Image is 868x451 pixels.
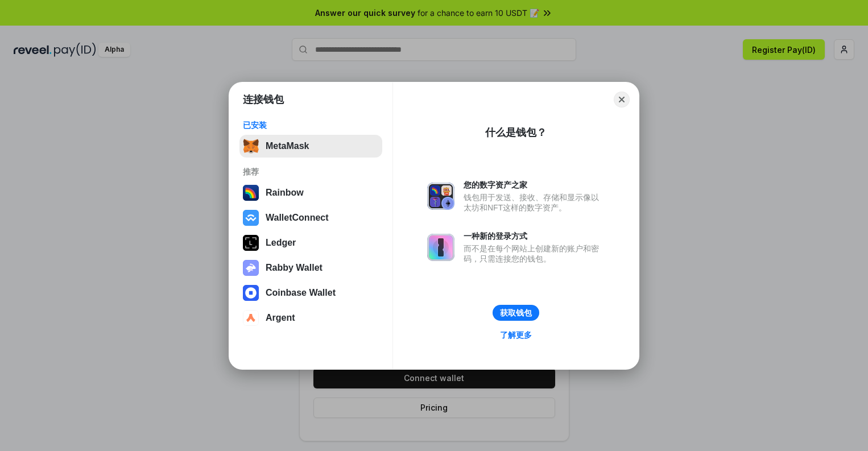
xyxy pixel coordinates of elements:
button: Argent [239,307,382,329]
div: WalletConnect [266,213,329,223]
img: svg+xml,%3Csvg%20width%3D%22120%22%20height%3D%22120%22%20viewBox%3D%220%200%20120%20120%22%20fil... [243,185,259,201]
button: Close [614,92,630,107]
img: svg+xml,%3Csvg%20xmlns%3D%22http%3A%2F%2Fwww.w3.org%2F2000%2Fsvg%22%20fill%3D%22none%22%20viewBox... [427,183,454,210]
div: 获取钱包 [500,308,532,318]
button: Rabby Wallet [239,256,382,279]
div: Rabby Wallet [266,263,323,273]
div: Rainbow [266,188,304,198]
div: MetaMask [266,141,309,151]
div: 您的数字资产之家 [464,180,605,190]
img: svg+xml,%3Csvg%20width%3D%2228%22%20height%3D%2228%22%20viewBox%3D%220%200%2028%2028%22%20fill%3D... [243,285,259,301]
div: 什么是钱包？ [485,126,547,139]
div: 钱包用于发送、接收、存储和显示像以太坊和NFT这样的数字资产。 [464,192,605,213]
button: 获取钱包 [493,305,539,321]
img: svg+xml,%3Csvg%20fill%3D%22none%22%20height%3D%2233%22%20viewBox%3D%220%200%2035%2033%22%20width%... [243,138,259,154]
div: 已安装 [243,120,379,130]
button: MetaMask [239,135,382,158]
img: svg+xml,%3Csvg%20xmlns%3D%22http%3A%2F%2Fwww.w3.org%2F2000%2Fsvg%22%20width%3D%2228%22%20height%3... [243,235,259,251]
a: 了解更多 [493,328,539,342]
img: svg+xml,%3Csvg%20width%3D%2228%22%20height%3D%2228%22%20viewBox%3D%220%200%2028%2028%22%20fill%3D... [243,210,259,226]
button: WalletConnect [239,206,382,229]
img: svg+xml,%3Csvg%20xmlns%3D%22http%3A%2F%2Fwww.w3.org%2F2000%2Fsvg%22%20fill%3D%22none%22%20viewBox... [243,260,259,276]
div: Ledger [266,238,296,248]
div: 而不是在每个网站上创建新的账户和密码，只需连接您的钱包。 [464,243,605,264]
button: Ledger [239,231,382,254]
div: 一种新的登录方式 [464,231,605,241]
div: 推荐 [243,167,379,177]
button: Rainbow [239,181,382,204]
h1: 连接钱包 [243,93,284,106]
div: Coinbase Wallet [266,288,336,298]
img: svg+xml,%3Csvg%20width%3D%2228%22%20height%3D%2228%22%20viewBox%3D%220%200%2028%2028%22%20fill%3D... [243,310,259,326]
div: 了解更多 [500,330,532,340]
button: Coinbase Wallet [239,282,382,304]
div: Argent [266,313,295,323]
img: svg+xml,%3Csvg%20xmlns%3D%22http%3A%2F%2Fwww.w3.org%2F2000%2Fsvg%22%20fill%3D%22none%22%20viewBox... [427,234,454,261]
